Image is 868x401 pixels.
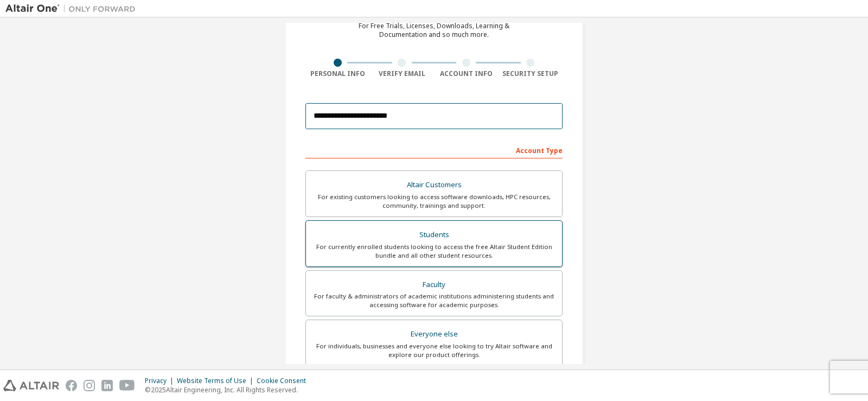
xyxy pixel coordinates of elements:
img: altair_logo.svg [3,380,59,391]
div: For existing customers looking to access software downloads, HPC resources, community, trainings ... [312,193,556,210]
div: Security Setup [499,69,563,78]
div: For Free Trials, Licenses, Downloads, Learning & Documentation and so much more. [359,22,509,39]
div: Personal Info [305,69,370,78]
img: instagram.svg [84,380,95,391]
div: Everyone else [312,327,556,342]
p: © 2025 Altair Engineering, Inc. All Rights Reserved. [145,385,312,394]
img: facebook.svg [66,380,77,391]
div: Verify Email [370,69,435,78]
div: Cookie Consent [257,377,312,385]
img: linkedin.svg [101,380,113,391]
div: Students [312,227,556,243]
div: For currently enrolled students looking to access the free Altair Student Edition bundle and all ... [312,243,556,260]
div: Faculty [312,277,556,292]
div: Website Terms of Use [177,377,257,385]
div: Account Info [434,69,499,78]
div: Privacy [145,377,177,385]
div: Account Type [305,141,563,158]
img: Altair One [5,3,141,14]
img: youtube.svg [119,380,135,391]
div: Altair Customers [312,177,556,193]
div: For faculty & administrators of academic institutions administering students and accessing softwa... [312,292,556,309]
div: For individuals, businesses and everyone else looking to try Altair software and explore our prod... [312,342,556,359]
